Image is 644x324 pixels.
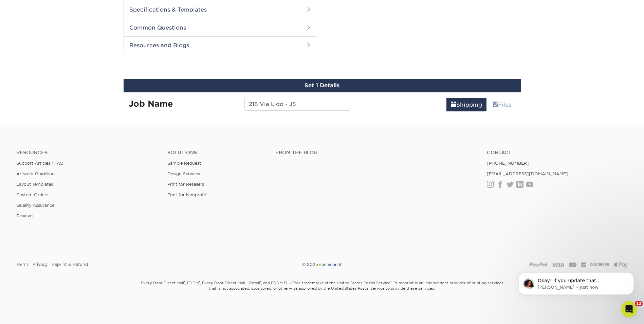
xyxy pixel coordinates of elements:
[446,98,486,111] a: Shipping
[19,4,30,15] img: Profile image for Avery
[124,19,317,36] h2: Common Questions
[199,281,200,284] sup: ®
[487,161,529,166] a: [PHONE_NUMBER]
[80,14,90,24] span: Amazing
[635,301,643,306] span: 12
[30,44,125,64] div: the map shows up, but then when I go into the next section, nothing shows up.
[106,3,119,16] button: Home
[16,259,29,270] a: Terms
[621,301,637,317] iframe: Intercom live chat
[64,14,74,24] span: Great
[16,203,54,208] a: Quality Assurance
[31,73,125,79] div: It just says "job name" but nothing else
[508,258,644,306] iframe: Intercom notifications message
[16,182,53,187] a: Layout Templates
[167,161,201,166] a: Sample Request
[124,79,521,92] div: Set 1 Details
[5,179,130,205] div: Avery says…
[53,158,130,173] div: I can't even upload any files
[218,259,425,270] div: © 2025
[52,259,88,270] a: Reprint & Refund
[5,125,130,158] div: Marcus says…
[487,171,568,176] a: [EMAIL_ADDRESS][DOMAIN_NAME]
[32,14,42,24] span: Bad
[5,205,130,226] div: Marcus says…
[167,192,208,197] a: Print for Nonprofits
[294,281,295,284] sup: ®
[487,150,628,156] a: Contact
[124,1,317,18] h2: Specifications & Templates
[25,69,130,84] div: It just says "job name" but nothing else
[33,3,77,8] h1: [PERSON_NAME]
[5,158,130,179] div: Marcus says…
[124,278,521,308] small: Every Door Direct Mail , EDDM , Every Door Direct Mail – Retail , and EDDM PLUS are trademarks of...
[493,102,498,108] span: files
[184,281,185,284] sup: ®
[6,208,130,220] textarea: Message…
[275,150,468,156] h4: From the Blog
[32,222,38,228] button: Upload attachment
[5,69,130,89] div: Marcus says…
[116,220,127,231] button: Send a message…
[119,3,131,15] div: Close
[16,213,33,218] a: Reviews
[58,162,125,169] div: I can't even upload any files
[11,222,16,228] button: Emoji picker
[451,102,456,108] span: shipping
[16,150,157,156] h4: Resources
[5,40,130,69] div: Marcus says…
[29,91,67,96] b: [PERSON_NAME]
[11,109,95,115] div: Hi [PERSON_NAME]! Happy to help.
[390,281,391,284] sup: ®
[488,98,516,111] a: Files
[20,90,27,97] img: Profile image for Avery
[24,40,130,68] div: the map shows up, but then when I go into the next section, nothing shows up.
[16,171,56,176] a: Artwork Guidelines
[33,259,48,270] a: Privacy
[167,171,200,176] a: Design Services
[318,262,342,267] img: Primoprint
[124,36,317,54] h2: Resources and Blogs
[21,222,27,228] button: Gif picker
[16,14,26,24] span: Terrible
[4,3,17,16] button: go back
[5,105,100,120] div: Hi [PERSON_NAME]! Happy to help.
[5,179,111,200] div: Are you able to update the job name of Set 1?
[5,89,130,105] div: Avery says…
[11,183,106,196] div: Are you able to update the job name of Set 1?
[111,205,130,220] div: yes
[129,99,173,109] strong: Job Name
[48,14,58,24] span: OK
[29,90,116,96] div: joined the conversation
[244,98,350,111] input: Enter a job name
[167,150,265,156] h4: Solutions
[16,192,48,197] a: Custom Orders
[5,105,130,125] div: Avery says…
[33,8,47,15] p: Active
[167,182,204,187] a: Print for Resellers
[16,161,63,166] a: Support Articles | FAQ
[260,281,261,284] sup: ®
